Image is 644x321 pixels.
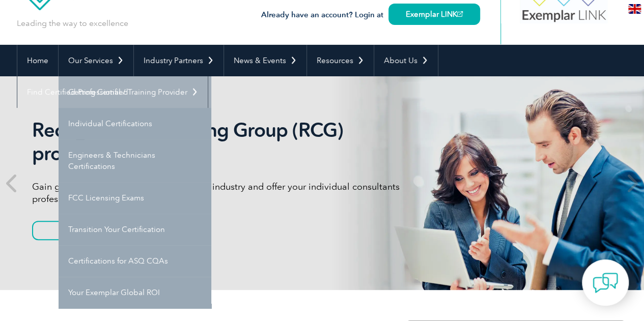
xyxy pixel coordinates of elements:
[17,45,58,76] a: Home
[32,221,138,240] a: Learn More
[374,45,438,76] a: About Us
[593,270,618,296] img: contact-chat.png
[59,245,211,277] a: Certifications for ASQ CQAs
[224,45,306,76] a: News & Events
[59,182,211,214] a: FCC Licensing Exams
[32,119,414,165] h2: Recognized Consulting Group (RCG) program
[59,139,211,182] a: Engineers & Technicians Certifications
[307,45,374,76] a: Resources
[17,76,208,108] a: Find Certified Professional / Training Provider
[59,277,211,308] a: Your Exemplar Global ROI
[32,181,414,205] p: Gain global recognition in the compliance industry and offer your individual consultants professi...
[457,11,463,17] img: open_square.png
[59,108,211,139] a: Individual Certifications
[388,4,480,25] a: Exemplar LINK
[628,4,641,14] img: en
[17,18,128,29] p: Leading the way to excellence
[261,9,480,21] h3: Already have an account? Login at
[134,45,223,76] a: Industry Partners
[59,214,211,245] a: Transition Your Certification
[59,45,133,76] a: Our Services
